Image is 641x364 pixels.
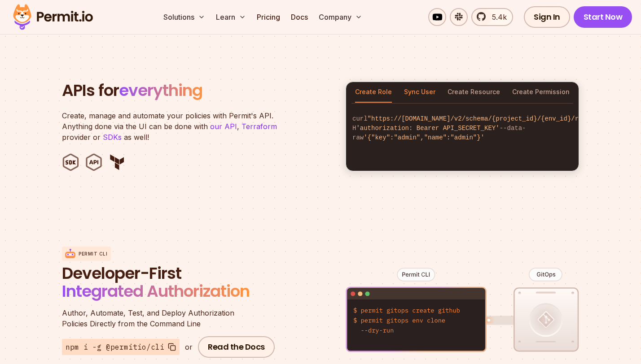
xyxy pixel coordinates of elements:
p: Policies Directly from the Command Line [62,308,277,329]
span: Developer-First [62,264,277,282]
span: npm i -g @permitio/cli [66,342,164,352]
span: everything [119,79,202,102]
span: "https://[DOMAIN_NAME]/v2/schema/{project_id}/{env_id}/roles" [368,115,597,122]
a: Read the Docs [198,336,275,358]
button: Company [315,8,366,26]
span: 'authorization: Bearer API_SECRET_KEY' [356,125,499,132]
button: Create Role [355,82,392,103]
p: Create, manage and automate your policies with Permit's API. Anything done via the UI can be done... [62,110,286,143]
span: '{"key":"admin","name":"admin"}' [364,134,484,141]
a: 5.4k [471,8,513,26]
button: npm i -g @permitio/cli [62,339,180,355]
h2: APIs for [62,82,335,100]
a: SDKs [103,133,122,142]
span: Integrated Authorization [62,280,250,303]
a: our API [210,122,237,131]
button: Learn [212,8,250,26]
button: Create Permission [512,82,570,103]
span: 5.4k [487,12,507,22]
button: Sync User [404,82,435,103]
code: curl -H --data-raw [346,107,579,150]
a: Sign In [524,6,570,28]
button: Solutions [160,8,209,26]
a: Start Now [574,6,632,28]
a: Docs [287,8,312,26]
span: Author, Automate, Test, and Deploy Authorization [62,308,277,318]
button: Create Resource [448,82,500,103]
img: Permit logo [9,2,97,32]
a: Pricing [253,8,284,26]
p: Permit CLI [79,251,107,257]
a: Terraform [241,122,277,131]
div: or [185,342,193,352]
